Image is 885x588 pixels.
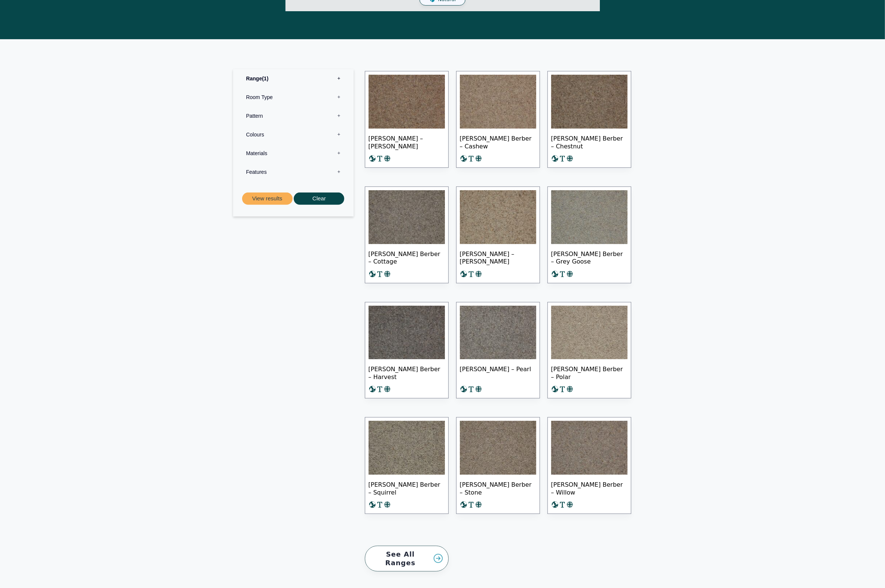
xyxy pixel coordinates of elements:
img: Tomkinson Berber Willow [551,421,628,475]
span: [PERSON_NAME] Berber – Harvest [369,359,445,385]
label: Room Type [239,88,348,107]
a: [PERSON_NAME] Berber – Stone [456,417,540,514]
a: [PERSON_NAME] Berber – Cottage [365,187,449,283]
img: Tomkinson Berber - Chestnut [551,75,628,129]
a: [PERSON_NAME] – [PERSON_NAME] [456,187,540,283]
img: Tomkinson Berber - Elder [460,190,536,244]
img: Tomkinson Berber - Cashew [460,75,536,129]
a: [PERSON_NAME] Berber – Polar [547,302,631,399]
a: [PERSON_NAME] Berber – Squirrel [365,417,449,514]
button: View results [242,193,293,205]
img: Tomkinson Berber - Grey Goose [551,190,628,244]
a: See All Ranges [365,546,449,572]
label: Colours [239,125,348,144]
span: [PERSON_NAME] Berber – Cottage [369,244,445,270]
span: [PERSON_NAME] – Pearl [460,359,536,385]
label: Features [239,163,348,181]
label: Pattern [239,107,348,125]
span: [PERSON_NAME] Berber – Chestnut [551,129,628,155]
img: Tomkinson Berber - Polar [551,306,628,360]
img: Tomkinson Berber - Pearl [460,306,536,360]
a: [PERSON_NAME] – Pearl [456,302,540,399]
img: Tomkinson Berber Squirrel [369,421,445,475]
label: Materials [239,144,348,163]
a: [PERSON_NAME] Berber – Harvest [365,302,449,399]
a: [PERSON_NAME] Berber – Chestnut [547,71,631,168]
span: [PERSON_NAME] Berber – Grey Goose [551,244,628,270]
span: [PERSON_NAME] Berber – Cashew [460,129,536,155]
img: Tomkinson Berber Stone [460,421,536,475]
img: Tomkinson Berber - Cottage [369,190,445,244]
span: [PERSON_NAME] – [PERSON_NAME] [460,244,536,270]
span: [PERSON_NAME] – [PERSON_NAME] [369,129,445,155]
span: 1 [262,76,268,81]
span: [PERSON_NAME] Berber – Polar [551,359,628,385]
a: [PERSON_NAME] Berber – Grey Goose [547,187,631,283]
a: [PERSON_NAME] Berber – Willow [547,417,631,514]
span: [PERSON_NAME] Berber – Stone [460,475,536,501]
button: Clear [294,193,344,205]
img: Tomkinson Berber -Birch [369,75,445,129]
img: Tomkinson Berber -Harvest [369,306,445,360]
a: [PERSON_NAME] Berber – Cashew [456,71,540,168]
label: Range [239,69,348,88]
a: [PERSON_NAME] – [PERSON_NAME] [365,71,449,168]
span: [PERSON_NAME] Berber – Willow [551,475,628,501]
span: [PERSON_NAME] Berber – Squirrel [369,475,445,501]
